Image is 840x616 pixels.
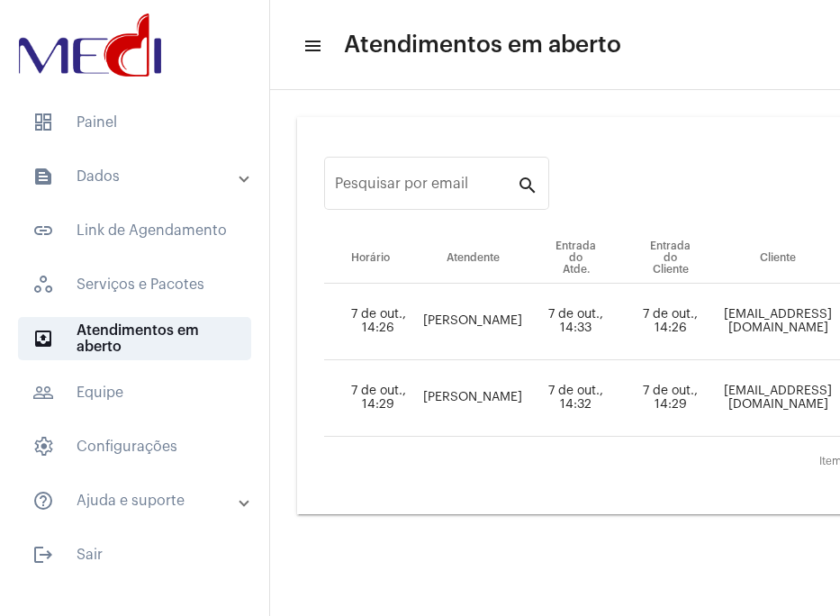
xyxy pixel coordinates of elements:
th: Entrada do Atde. [528,233,623,284]
th: Atendente [417,233,528,284]
mat-expansion-panel-header: sidenav iconDados [11,155,269,198]
span: Link de Agendamento [18,209,251,252]
mat-icon: search [517,174,538,195]
td: [EMAIL_ADDRESS][DOMAIN_NAME] [718,284,838,360]
td: 7 de out., 14:26 [623,284,718,360]
th: Cliente [718,233,838,284]
input: Pesquisar por email [335,179,517,195]
span: Atendimentos em aberto [18,317,251,360]
span: Atendimentos em aberto [344,31,621,59]
span: sidenav icon [32,274,54,295]
td: [PERSON_NAME] [417,360,528,437]
th: Horário [324,233,417,284]
td: [PERSON_NAME] [417,284,528,360]
mat-icon: sidenav icon [32,328,54,349]
mat-panel-title: Dados [32,166,240,187]
td: 7 de out., 14:29 [623,360,718,437]
mat-icon: sidenav icon [32,166,54,187]
span: Equipe [18,371,251,414]
td: [EMAIL_ADDRESS][DOMAIN_NAME] [718,360,838,437]
span: Serviços e Pacotes [18,263,251,306]
mat-icon: sidenav icon [32,490,54,512]
span: sidenav icon [32,436,54,457]
td: 7 de out., 14:26 [324,284,417,360]
span: Painel [18,101,251,144]
mat-icon: sidenav icon [303,35,321,57]
mat-icon: sidenav icon [32,220,54,241]
td: 7 de out., 14:29 [324,360,417,437]
mat-expansion-panel-header: sidenav iconAjuda e suporte [11,479,269,522]
span: sidenav icon [32,112,54,133]
span: Configurações [18,425,251,468]
td: 7 de out., 14:33 [528,284,623,360]
mat-icon: sidenav icon [32,544,54,566]
th: Entrada do Cliente [623,233,718,284]
span: Sair [18,533,251,576]
img: d3a1b5fa-500b-b90f-5a1c-719c20e9830b.png [14,9,166,81]
mat-panel-title: Ajuda e suporte [32,490,240,512]
mat-icon: sidenav icon [32,382,54,403]
td: 7 de out., 14:32 [528,360,623,437]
